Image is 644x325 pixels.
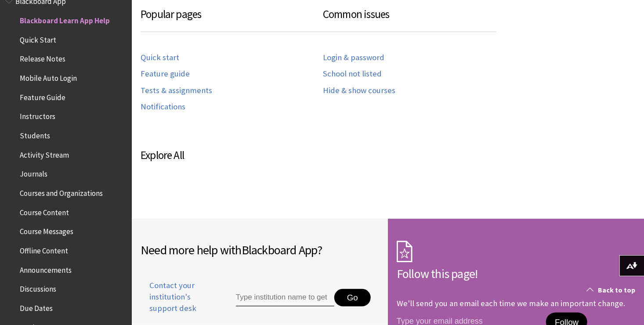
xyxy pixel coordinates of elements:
[20,167,47,179] span: Journals
[580,282,644,298] a: Back to top
[236,289,334,307] input: Type institution name to get support
[397,241,412,263] img: Subscription Icon
[397,264,635,283] h2: Follow this page!
[323,86,395,96] a: Hide & show courses
[20,90,65,102] span: Feature Guide
[323,69,382,79] a: School not listed
[242,242,318,258] span: Blackboard App
[141,280,216,314] span: Contact your institution's support desk
[20,71,77,83] span: Mobile Auto Login
[20,13,110,25] span: Blackboard Learn App Help
[20,186,103,198] span: Courses and Organizations
[141,280,216,325] a: Contact your institution's support desk
[20,205,69,217] span: Course Content
[141,102,185,112] a: Notifications
[20,148,69,159] span: Activity Stream
[20,301,53,313] span: Due Dates
[20,128,50,140] span: Students
[20,224,73,236] span: Course Messages
[141,69,190,79] a: Feature guide
[141,6,323,32] h3: Popular pages
[20,32,56,44] span: Quick Start
[20,263,72,274] span: Announcements
[334,289,371,307] button: Go
[141,147,505,164] h3: Explore All
[323,53,384,63] a: Login & password
[141,53,179,63] a: Quick start
[20,243,68,255] span: Offline Content
[397,298,625,308] p: We'll send you an email each time we make an important change.
[20,52,65,64] span: Release Notes
[20,109,55,121] span: Instructors
[141,241,379,259] h2: Need more help with ?
[20,282,56,293] span: Discussions
[323,6,496,32] h3: Common issues
[141,86,212,96] a: Tests & assignments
